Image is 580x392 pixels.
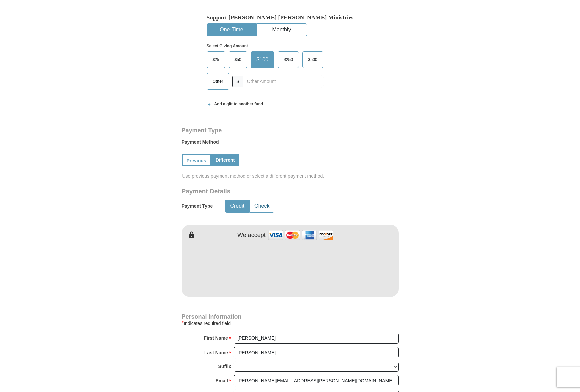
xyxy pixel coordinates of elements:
[212,101,263,107] span: Add a gift to another fund
[216,376,228,385] strong: Email
[204,333,228,343] strong: First Name
[182,319,399,327] div: Indicates required field
[225,200,249,212] button: Credit
[182,154,211,166] a: Previous
[211,154,239,166] a: Different
[209,55,223,65] span: $25
[280,55,296,65] span: $250
[253,55,272,65] span: $100
[182,203,213,209] h5: Payment Type
[250,200,274,212] button: Check
[207,44,248,48] strong: Select Giving Amount
[204,348,228,357] strong: Last Name
[207,14,374,21] h5: Support [PERSON_NAME] [PERSON_NAME] Ministries
[182,139,399,149] label: Payment Method
[209,76,227,86] span: Other
[207,24,256,36] button: One-Time
[267,228,334,242] img: credit cards accepted
[231,55,245,65] span: $50
[243,76,323,87] input: Other Amount
[218,362,231,371] strong: Suffix
[232,76,244,87] span: $
[257,24,307,36] button: Monthly
[182,188,352,195] h3: Payment Details
[305,55,321,65] span: $500
[237,232,266,239] h4: We accept
[182,128,399,133] h4: Payment Type
[182,314,399,319] h4: Personal Information
[182,173,399,179] span: Use previous payment method or select a different payment method.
